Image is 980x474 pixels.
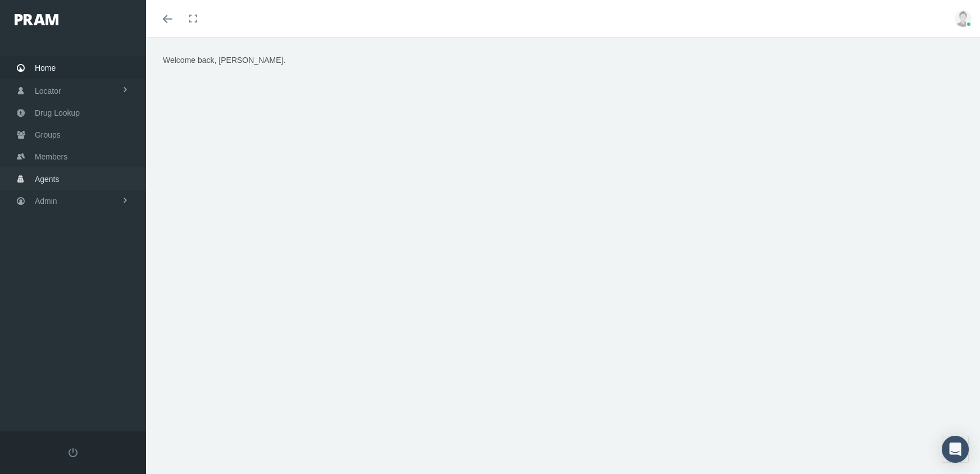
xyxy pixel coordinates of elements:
[35,57,56,79] span: Home
[35,168,60,190] span: Agents
[35,146,67,167] span: Members
[15,14,58,25] img: PRAM_20_x_78.png
[35,124,61,145] span: Groups
[35,102,80,124] span: Drug Lookup
[163,56,285,65] span: Welcome back, [PERSON_NAME].
[35,190,57,212] span: Admin
[955,10,972,27] img: user-placeholder.jpg
[35,80,61,102] span: Locator
[942,436,969,463] div: Open Intercom Messenger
